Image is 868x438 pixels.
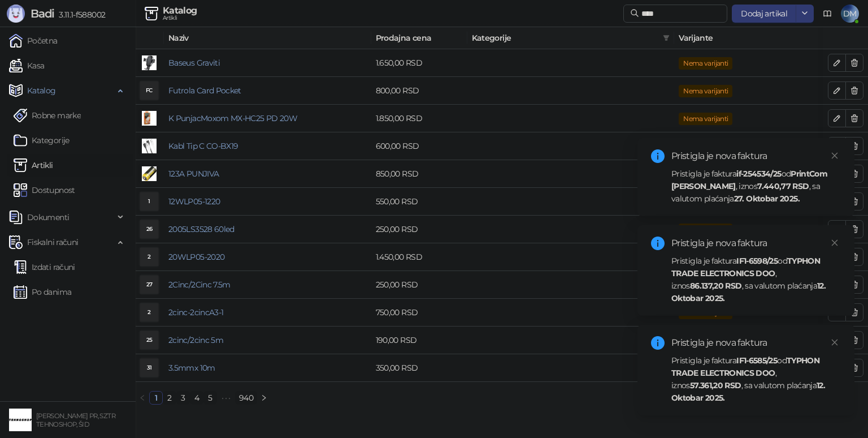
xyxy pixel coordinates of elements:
[371,132,467,160] td: 600,00 RSD
[168,85,241,96] a: Futrola Card Pocket
[164,27,371,49] th: Naziv
[671,336,841,350] div: Pristigla je nova faktura
[31,7,54,20] span: Badi
[371,49,467,77] td: 1.650,00 RSD
[164,132,371,160] td: Kabl Tip C CO-BX19
[14,104,81,127] a: Robne marke
[371,188,467,216] td: 550,00 RSD
[671,168,841,205] div: Pristigla je faktura od , iznos , sa valutom plaćanja
[371,271,467,299] td: 250,00 RSD
[736,355,777,366] strong: IF1-6585/25
[176,391,190,405] li: 3
[36,412,115,428] small: [PERSON_NAME] PR, SZTR TEHNOSHOP, ŠID
[690,380,741,390] strong: 57.361,20 RSD
[679,57,732,70] span: Nema varijanti
[217,391,235,405] li: Sledećih 5 Strana
[190,392,203,404] a: 4
[734,194,800,204] strong: 27. Oktobar 2025.
[168,169,219,179] a: 123A PUNJIVA
[14,154,53,177] a: ArtikliArtikli
[371,354,467,382] td: 350,00 RSD
[14,129,70,152] a: Kategorije
[371,105,467,132] td: 1.850,00 RSD
[257,391,271,405] button: right
[164,354,371,382] td: 3.5mmx 10m
[371,243,467,271] td: 1.450,00 RSD
[828,149,841,162] a: Close
[164,216,371,243] td: 2005LS3528 60led
[168,335,223,345] a: 2cinc/2cinc 5m
[145,7,158,20] img: Artikli
[690,281,742,291] strong: 86.137,20 RSD
[472,32,659,44] span: Kategorije
[168,363,215,373] a: 3.5mmx 10m
[371,27,467,49] th: Prodajna cena
[164,105,371,132] td: K PunjacMoxom MX-HC25 PD 20W
[679,113,732,125] span: Nema varijanti
[9,29,58,52] a: Početna
[828,336,841,349] a: Close
[190,391,203,405] li: 4
[741,8,787,19] span: Dodaj artikal
[168,113,297,123] a: K PunjacMoxom MX-HC25 PD 20W
[163,6,197,15] div: Katalog
[671,255,841,304] div: Pristigla je faktura od , iznos , sa valutom plaćanja
[671,354,841,404] div: Pristigla je faktura od , iznos , sa valutom plaćanja
[164,271,371,299] td: 2Cinc/2Cinc 7.5m
[164,243,371,271] td: 20WLP05-2020
[651,149,665,163] span: info-circle
[54,10,105,20] span: 3.11.1-f588002
[164,188,371,216] td: 12WLP05-1220
[732,5,796,23] button: Dodaj artikal
[164,49,371,77] td: Baseus Graviti
[671,149,841,163] div: Pristigla je nova faktura
[140,276,158,294] div: 27
[163,391,176,405] li: 2
[257,391,271,405] li: Sledeća strana
[168,252,224,262] a: 20WLP05-2020
[163,392,176,404] a: 2
[831,152,839,160] span: close
[261,394,267,401] span: right
[371,299,467,327] td: 750,00 RSD
[140,359,158,377] div: 31
[177,392,189,404] a: 3
[27,79,56,102] span: Katalog
[217,391,235,405] span: •••
[150,392,162,404] a: 1
[757,181,809,191] strong: 7.440,77 RSD
[139,394,146,401] span: left
[27,231,78,254] span: Fiskalni računi
[140,81,158,100] div: FC
[164,160,371,188] td: 123A PUNJIVA
[164,299,371,327] td: 2cinc-2cincA3-1
[140,303,158,321] div: 2
[9,409,32,431] img: 64x64-companyLogo-68805acf-9e22-4a20-bcb3-9756868d3d19.jpeg
[831,239,839,247] span: close
[14,179,75,201] a: Dostupnost
[14,256,75,278] a: Izdati računi
[168,307,223,317] a: 2cinc-2cincA3-1
[136,391,149,405] button: left
[371,327,467,354] td: 190,00 RSD
[841,5,859,23] span: DM
[679,85,732,97] span: Nema varijanti
[818,5,836,23] a: Dokumentacija
[736,256,778,266] strong: IF1-6598/25
[203,391,217,405] li: 5
[371,160,467,188] td: 850,00 RSD
[236,392,257,404] a: 940
[140,220,158,238] div: 26
[736,169,781,179] strong: if-254534/25
[14,158,27,172] img: Artikli
[168,58,220,68] a: Baseus Graviti
[164,327,371,354] td: 2cinc/2cinc 5m
[7,5,25,23] img: Logo
[9,54,44,77] a: Kasa
[14,281,71,303] a: Po danima
[140,192,158,211] div: 1
[661,29,672,46] span: filter
[168,141,238,151] a: Kabl Tip C CO-BX19
[168,196,220,207] a: 12WLP05-1220
[371,216,467,243] td: 250,00 RSD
